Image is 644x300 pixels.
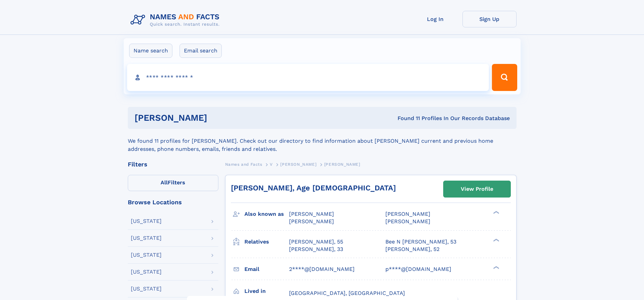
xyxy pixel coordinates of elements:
[324,162,360,167] span: [PERSON_NAME]
[289,246,343,253] a: [PERSON_NAME], 33
[131,286,162,292] div: [US_STATE]
[289,290,405,296] span: [GEOGRAPHIC_DATA], [GEOGRAPHIC_DATA]
[131,252,162,258] div: [US_STATE]
[385,218,430,225] span: [PERSON_NAME]
[385,238,456,246] a: Bee N [PERSON_NAME], 53
[128,11,225,29] img: Logo Names and Facts
[128,161,218,167] div: Filters
[135,114,303,122] h1: [PERSON_NAME]
[280,160,316,168] a: [PERSON_NAME]
[180,44,222,58] label: Email search
[244,208,289,220] h3: Also known as
[127,64,489,91] input: search input
[128,129,517,153] div: We found 11 profiles for [PERSON_NAME]. Check out our directory to find information about [PERSON...
[244,236,289,248] h3: Relatives
[131,218,162,224] div: [US_STATE]
[225,160,262,168] a: Names and Facts
[492,210,500,215] div: ❯
[302,115,510,122] div: Found 11 Profiles In Our Records Database
[385,211,430,217] span: [PERSON_NAME]
[131,269,162,275] div: [US_STATE]
[492,265,500,270] div: ❯
[385,246,439,253] a: [PERSON_NAME], 52
[289,211,334,217] span: [PERSON_NAME]
[461,181,493,197] div: View Profile
[270,160,273,168] a: V
[128,175,218,191] label: Filters
[244,263,289,275] h3: Email
[129,44,172,58] label: Name search
[289,218,334,225] span: [PERSON_NAME]
[289,238,343,246] a: [PERSON_NAME], 55
[462,11,517,27] a: Sign Up
[128,199,218,205] div: Browse Locations
[408,11,462,27] a: Log In
[444,181,510,197] a: View Profile
[280,162,316,167] span: [PERSON_NAME]
[231,184,396,192] a: [PERSON_NAME], Age [DEMOGRAPHIC_DATA]
[244,285,289,297] h3: Lived in
[131,235,162,241] div: [US_STATE]
[492,64,517,91] button: Search Button
[161,179,168,186] span: All
[492,238,500,242] div: ❯
[270,162,273,167] span: V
